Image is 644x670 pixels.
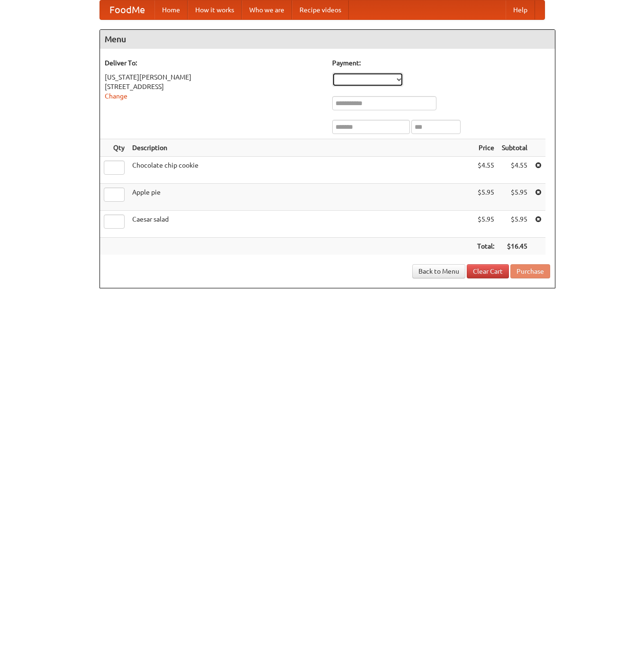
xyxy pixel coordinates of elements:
a: FoodMe [100,0,154,19]
a: Clear Cart [467,264,509,278]
h5: Payment: [332,58,550,68]
td: $5.95 [473,184,498,211]
th: Description [128,139,473,157]
th: Price [473,139,498,157]
td: Chocolate chip cookie [128,157,473,184]
h5: Deliver To: [105,58,323,68]
a: Help [506,0,535,19]
a: Change [105,92,127,100]
td: $5.95 [498,211,531,238]
td: Apple pie [128,184,473,211]
div: [US_STATE][PERSON_NAME] [105,72,323,82]
button: Purchase [510,264,550,278]
a: How it works [188,0,242,19]
td: $4.55 [498,157,531,184]
td: $4.55 [473,157,498,184]
a: Who we are [242,0,292,19]
td: $5.95 [473,211,498,238]
a: Recipe videos [292,0,349,19]
h4: Menu [100,30,555,49]
a: Home [154,0,188,19]
th: Subtotal [498,139,531,157]
td: Caesar salad [128,211,473,238]
th: Total: [473,238,498,255]
th: $16.45 [498,238,531,255]
div: [STREET_ADDRESS] [105,82,323,91]
td: $5.95 [498,184,531,211]
a: Back to Menu [412,264,465,278]
th: Qty [100,139,128,157]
